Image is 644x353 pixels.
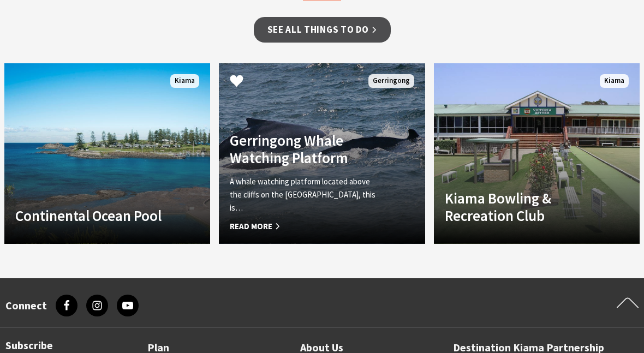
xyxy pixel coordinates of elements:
[170,74,199,88] span: Kiama
[230,175,383,214] p: A whale watching platform located above the cliffs on the [GEOGRAPHIC_DATA], this is…
[230,220,383,233] span: Read More
[5,299,47,312] h3: Connect
[600,74,629,88] span: Kiama
[5,339,120,352] h3: Subscribe
[368,74,414,88] span: Gerringong
[219,63,254,100] button: Click to Favourite Gerringong Whale Watching Platform
[434,63,640,243] a: Another Image Used Kiama Bowling & Recreation Club Kiama
[254,17,391,43] a: See all Things To Do
[15,207,169,224] h4: Continental Ocean Pool
[445,189,598,225] h4: Kiama Bowling & Recreation Club
[230,131,383,167] h4: Gerringong Whale Watching Platform
[219,63,425,243] a: Gerringong Whale Watching Platform A whale watching platform located above the cliffs on the [GEO...
[4,63,210,243] a: Continental Ocean Pool Kiama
